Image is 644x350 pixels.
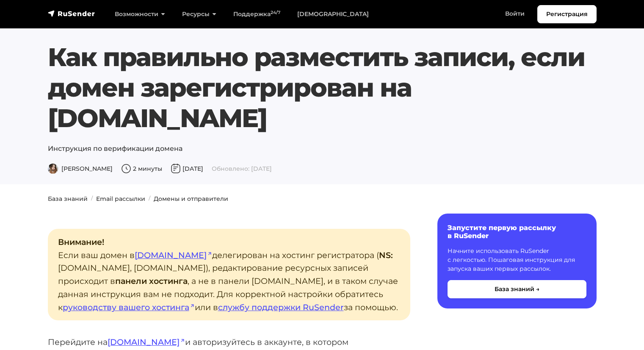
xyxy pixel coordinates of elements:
[448,224,586,240] h6: Запустите первую рассылку в RuSender
[497,5,533,22] a: Войти
[48,195,88,203] a: База знаний
[48,165,113,172] span: [PERSON_NAME]
[448,247,586,273] p: Начните использовать RuSender с легкостью. Пошаговая инструкция для запуска ваших первых рассылок.
[537,5,597,23] a: Регистрация
[271,10,280,15] sup: 24/7
[225,6,289,23] a: Поддержка24/7
[289,6,377,23] a: [DEMOGRAPHIC_DATA]
[48,9,95,18] img: RuSender
[63,302,195,312] a: руководству вашего хостинга
[48,229,410,320] p: Если ваш домен в делегирован на хостинг регистратора ( [DOMAIN_NAME], [DOMAIN_NAME]), редактирова...
[48,42,597,133] h1: Как правильно разместить записи, если домен зарегистрирован на [DOMAIN_NAME]
[218,302,344,312] a: службу поддержки RuSender
[121,165,162,172] span: 2 минуты
[96,195,145,203] a: Email рассылки
[437,214,597,308] a: Запустите первую рассылку в RuSender Начните использовать RuSender с легкостью. Пошаговая инструк...
[379,250,393,260] strong: NS:
[171,164,181,174] img: Дата публикации
[171,165,203,172] span: [DATE]
[43,194,602,203] nav: breadcrumb
[212,165,272,172] span: Обновлено: [DATE]
[154,195,228,203] a: Домены и отправители
[174,6,225,23] a: Ресурсы
[121,164,131,174] img: Время чтения
[448,280,586,298] button: База знаний →
[58,237,104,247] strong: Внимание!
[106,6,174,23] a: Возможности
[115,276,188,286] strong: панели хостинга
[108,337,185,347] a: [DOMAIN_NAME]
[135,250,212,260] a: [DOMAIN_NAME]
[48,144,597,154] p: Инструкция по верификации домена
